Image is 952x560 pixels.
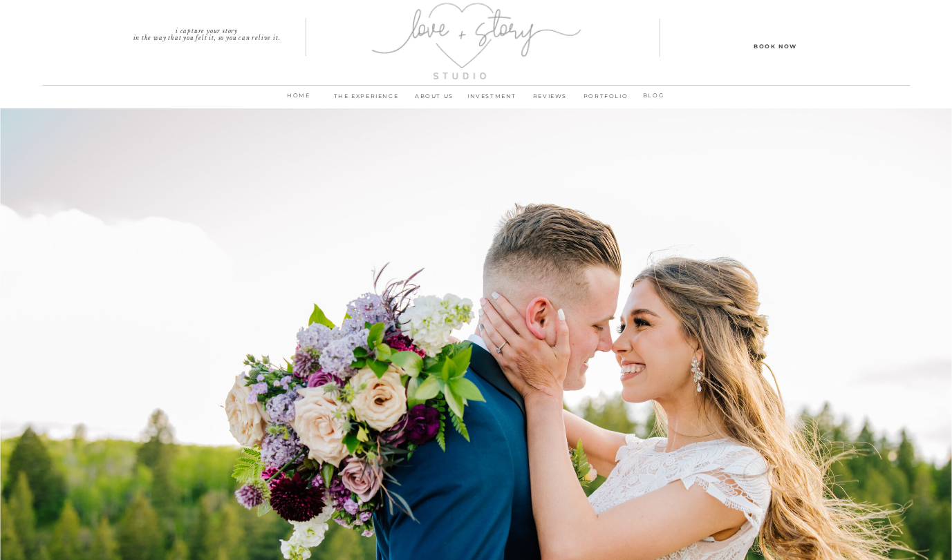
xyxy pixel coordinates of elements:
a: Book Now [713,41,838,50]
a: BLOG [635,90,672,103]
p: I capture your story in the way that you felt it, so you can relive it. [108,28,306,37]
a: THE EXPERIENCE [327,90,406,110]
a: REVIEWS [521,90,579,110]
a: I capture your storyin the way that you felt it, so you can relive it. [108,28,306,37]
a: PORTFOLIO [579,90,633,110]
a: ABOUT us [406,90,463,110]
a: INVESTMENT [463,90,521,110]
a: home [281,90,317,109]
